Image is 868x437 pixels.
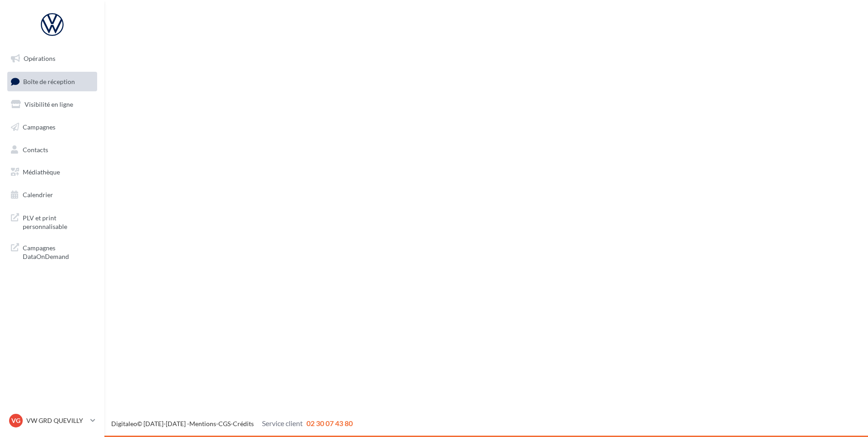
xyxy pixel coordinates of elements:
a: VG VW GRD QUEVILLY [7,412,97,429]
a: Campagnes DataOnDemand [5,238,99,265]
span: VG [11,416,20,425]
a: Campagnes [5,118,99,137]
span: Visibilité en ligne [25,100,73,108]
a: PLV et print personnalisable [5,208,99,235]
p: VW GRD QUEVILLY [26,416,87,425]
span: Service client [262,419,303,427]
a: CGS [218,420,231,427]
a: Visibilité en ligne [5,95,99,114]
span: Opérations [24,55,55,62]
a: Digitaleo [111,420,137,427]
a: Médiathèque [5,163,99,182]
a: Contacts [5,140,99,159]
a: Mentions [189,420,216,427]
span: Contacts [23,145,48,153]
a: Boîte de réception [5,72,99,91]
a: Opérations [5,49,99,68]
span: Calendrier [23,191,53,199]
span: PLV et print personnalisable [23,212,94,231]
span: 02 30 07 43 80 [306,419,353,427]
span: Campagnes DataOnDemand [23,242,94,261]
span: © [DATE]-[DATE] - - - [111,420,353,427]
span: Médiathèque [23,168,60,176]
span: Boîte de réception [23,77,75,85]
a: Crédits [233,420,254,427]
a: Calendrier [5,185,99,204]
span: Campagnes [23,123,55,131]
